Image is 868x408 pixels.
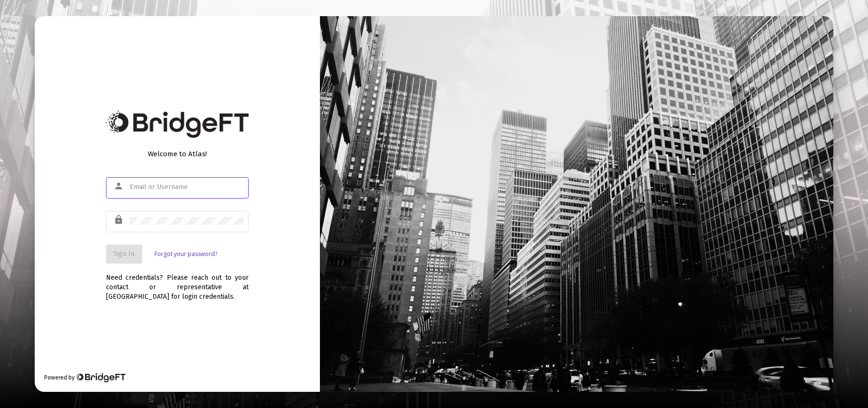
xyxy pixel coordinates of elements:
a: Forgot your password? [154,249,217,259]
mat-icon: lock [114,214,125,226]
input: Email or Username [130,183,244,191]
div: Need credentials? Please reach out to your contact or representative at [GEOGRAPHIC_DATA] for log... [106,264,249,302]
div: Welcome to Atlas! [106,149,249,159]
button: Sign In [106,245,142,264]
mat-icon: person [114,180,125,192]
div: Powered by [44,373,125,382]
span: Sign In [114,250,135,258]
img: Bridge Financial Technology Logo [76,373,125,382]
img: Bridge Financial Technology Logo [106,111,249,138]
